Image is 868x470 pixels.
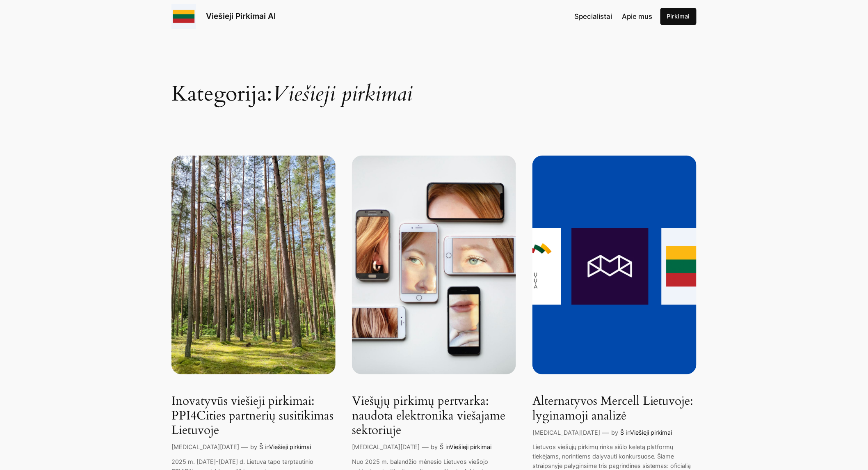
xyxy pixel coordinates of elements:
p: — [241,442,248,453]
: Inovatyvūs viešieji pirkimai: PPI4Cities partnerių susitikimas Lietuvoje [171,156,336,374]
a: Š [440,443,443,450]
span: in [265,443,269,450]
a: Viešieji pirkimai [450,443,491,450]
p: — [422,442,429,453]
img: Viešieji pirkimai logo [171,4,196,29]
a: Pirkimai [660,8,697,25]
: Viešųjų pirkimų pertvarka: naudota elektronika viešajame sektoriuje [352,156,516,374]
a: Viešieji pirkimai [269,443,311,450]
a: Inovatyvūs viešieji pirkimai: PPI4Cities partnerių susitikimas Lietuvoje [171,394,336,438]
a: Š [259,443,263,450]
a: Viešieji pirkimai [630,429,672,436]
a: Apie mus [622,11,653,22]
img: ​Alternatyvos Mercell Lietuvoje: lyginamoji analizė [532,156,697,374]
a: [MEDICAL_DATA][DATE] [171,443,239,450]
span: Viešieji pirkimai [272,79,412,108]
span: Specialistai [575,12,612,21]
span: in [445,443,450,450]
span: in [626,429,630,436]
a: Viešųjų pirkimų pertvarka: naudota elektronika viešajame sektoriuje [352,394,516,438]
a: ​Alternatyvos Mercell Lietuvoje: lyginamoji analizė [532,394,697,423]
h1: Kategorija: [171,41,697,105]
span: Apie mus [622,12,653,21]
a: Specialistai [575,11,612,22]
p: by [250,442,257,452]
p: — [602,427,609,438]
nav: Navigation [575,11,653,22]
p: by [611,428,618,437]
a: [MEDICAL_DATA][DATE] [352,443,420,450]
a: Viešieji Pirkimai AI [206,11,276,21]
a: [MEDICAL_DATA][DATE] [532,429,600,436]
p: by [431,442,438,452]
a: Š [620,429,624,436]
